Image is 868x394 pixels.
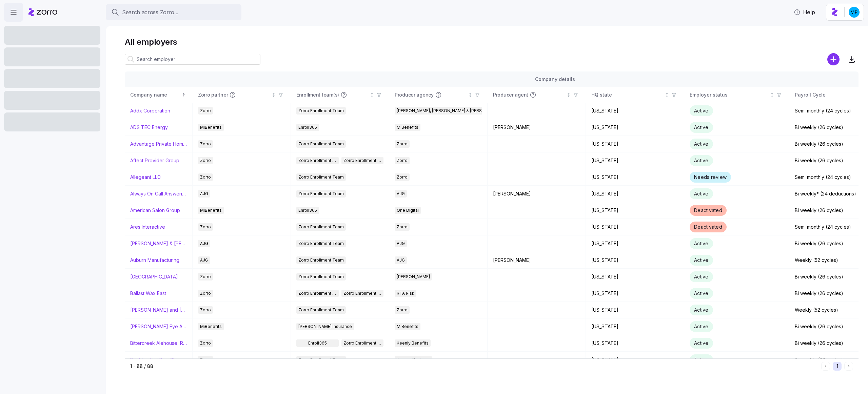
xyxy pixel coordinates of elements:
span: Help [794,8,815,16]
a: Ballast Wax East [130,290,166,297]
span: Zorro [200,290,211,297]
a: [PERSON_NAME] & [PERSON_NAME]'s [130,240,187,247]
span: One Digital [397,207,419,214]
span: Zorro Enrollment Experts [343,157,382,164]
span: Zorro Enrollment Team [298,240,344,247]
span: AJG [397,256,405,264]
span: Zorro partner [198,91,228,98]
span: Zorro Enrollment Experts [343,290,382,297]
input: Search employer [125,54,260,65]
td: [US_STATE] [586,252,684,269]
div: HQ state [591,91,663,99]
span: Producer agent [493,91,528,98]
span: Keenly Benefits [397,339,429,347]
span: MiBenefits [397,323,418,330]
div: Payroll Cycle [795,91,867,99]
span: Zorro [200,273,211,281]
td: [US_STATE] [586,169,684,186]
td: [US_STATE] [586,202,684,219]
span: AJG [200,240,208,247]
span: AssuredPartners [397,356,430,364]
div: Not sorted [468,92,473,97]
a: [GEOGRAPHIC_DATA] [130,273,178,280]
td: [US_STATE] [586,186,684,202]
span: Enroll365 [298,124,317,131]
div: Not sorted [770,92,774,97]
span: RTA Risk [397,290,414,297]
span: Enroll365 [298,207,317,214]
div: Not sorted [566,92,571,97]
a: Bittercreek Alehouse, Red Feather Lounge, Diablo & Sons Saloon [130,340,187,347]
span: Zorro Enrollment Team [298,356,344,364]
span: Zorro Enrollment Team [298,306,344,314]
span: Zorro [397,140,408,148]
td: [US_STATE] [586,103,684,119]
span: Search across Zorro... [122,8,178,17]
a: Ares Interactive [130,224,165,230]
a: Advantage Private Home Care [130,141,187,147]
a: [PERSON_NAME] Eye Associates [130,323,187,330]
td: [US_STATE] [586,136,684,152]
a: Always On Call Answering Service [130,190,187,197]
button: Help [788,5,821,19]
span: Zorro Enrollment Team [298,107,344,115]
span: Zorro Enrollment Team [298,273,344,281]
span: Active [694,340,709,346]
span: Needs review [694,174,727,180]
span: Active [694,324,709,329]
button: Previous page [821,362,830,371]
button: 1 [833,362,842,371]
span: Zorro [200,339,211,347]
th: Company nameSorted ascending [125,87,193,103]
span: Zorro [200,157,211,164]
span: Zorro Enrollment Team [298,173,344,181]
span: Zorro Enrollment Team [298,190,344,198]
span: Active [694,307,709,313]
div: Not sorted [370,92,374,97]
div: Sorted ascending [181,92,186,97]
span: Active [694,158,709,163]
span: Active [694,257,709,263]
span: Zorro Enrollment Team [298,157,337,164]
span: AJG [200,256,208,264]
span: Active [694,141,709,147]
th: Producer agencyNot sorted [389,87,488,103]
span: Zorro [200,223,211,231]
td: [PERSON_NAME] [488,252,586,269]
a: [PERSON_NAME] and [PERSON_NAME]'s Furniture [130,307,187,313]
td: [US_STATE] [586,335,684,352]
span: Zorro [397,157,408,164]
th: HQ stateNot sorted [586,87,684,103]
span: Zorro Enrollment Team [343,339,382,347]
td: [US_STATE] [586,352,684,368]
span: [PERSON_NAME], [PERSON_NAME] & [PERSON_NAME] [397,107,503,115]
span: Deactivated [694,224,722,230]
span: MiBenefits [200,124,222,131]
th: Producer agentNot sorted [488,87,586,103]
a: Affect Provider Group [130,157,179,164]
span: Zorro Enrollment Team [298,290,337,297]
button: Search across Zorro... [106,4,241,20]
td: [US_STATE] [586,269,684,285]
span: MiBenefits [200,207,222,214]
div: Not sorted [271,92,276,97]
span: Producer agency [395,91,434,98]
span: Deactivated [694,207,722,213]
span: Active [694,191,709,196]
span: Zorro [397,306,408,314]
span: MiBenefits [397,124,418,131]
span: Zorro Enrollment Team [298,223,344,231]
span: Enroll365 [308,339,327,347]
span: Zorro [200,306,211,314]
span: Zorro Enrollment Team [298,256,344,264]
a: Brighton Hot Dog Shoppe [130,356,187,363]
td: [US_STATE] [586,119,684,136]
span: Active [694,290,709,296]
td: [US_STATE] [586,318,684,335]
td: [US_STATE] [586,302,684,318]
span: Zorro [200,140,211,148]
td: [US_STATE] [586,285,684,302]
span: Zorro [200,356,211,364]
td: [PERSON_NAME] [488,119,586,136]
div: Company name [130,91,180,99]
